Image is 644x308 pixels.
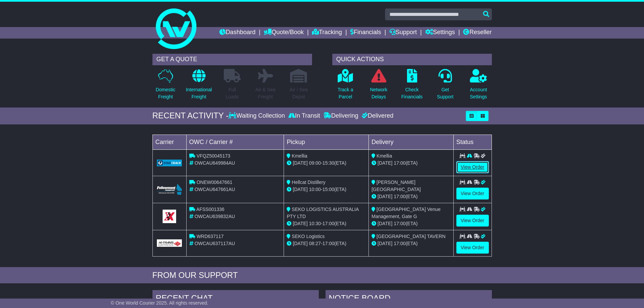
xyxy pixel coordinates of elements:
[372,207,440,219] span: [GEOGRAPHIC_DATA] Venue Management, Gate G
[323,241,334,246] span: 17:00
[401,86,423,100] p: Check Financials
[287,186,366,193] div: - (ETA)
[287,240,366,247] div: - (ETA)
[194,187,235,192] span: OWCAU647661AU
[293,160,308,166] span: [DATE]
[219,27,256,39] a: Dashboard
[401,69,423,104] a: CheckFinancials
[156,86,175,100] p: Domestic Freight
[194,160,235,166] span: OWCAU649984AU
[372,193,451,200] div: (ETA)
[456,161,489,173] a: View Order
[456,188,489,199] a: View Order
[292,153,307,159] span: Kmellia
[369,69,387,104] a: NetworkDelays
[155,69,175,104] a: DomesticFreight
[394,194,406,199] span: 17:00
[394,221,406,226] span: 17:00
[157,160,182,166] img: GetCarrierServiceLogo
[292,180,326,185] span: Hellcat Distillery
[350,27,381,39] a: Financials
[157,239,182,247] img: GetCarrierServiceLogo
[332,54,492,65] div: QUICK ACTIONS
[152,111,229,121] div: RECENT ACTIVITY -
[372,180,421,192] span: [PERSON_NAME][GEOGRAPHIC_DATA]
[256,86,276,100] p: Air & Sea Freight
[470,69,487,104] a: AccountSettings
[312,27,342,39] a: Tracking
[287,160,366,167] div: - (ETA)
[368,135,453,149] td: Delivery
[389,27,417,39] a: Support
[287,112,322,120] div: In Transit
[437,86,453,100] p: Get Support
[194,241,235,246] span: OWCAU637117AU
[293,187,308,192] span: [DATE]
[470,86,487,100] p: Account Settings
[377,153,392,159] span: Kmellia
[163,210,176,223] img: GetCarrierServiceLogo
[323,187,334,192] span: 15:00
[196,207,224,212] span: AFSS001336
[309,241,321,246] span: 08:27
[370,86,387,100] p: Network Delays
[186,86,212,100] p: International Freight
[372,160,451,167] div: (ETA)
[186,135,284,149] td: OWC / Carrier #
[456,242,489,254] a: View Order
[196,234,223,239] span: WRD637117
[323,160,334,166] span: 15:30
[378,241,392,246] span: [DATE]
[292,234,325,239] span: SEKO Logistics
[224,86,241,100] p: Full Loads
[287,220,366,227] div: - (ETA)
[372,220,451,227] div: (ETA)
[309,221,321,226] span: 10:30
[463,27,492,39] a: Reseller
[338,86,353,100] p: Track a Parcel
[436,69,454,104] a: GetSupport
[152,54,312,65] div: GET A QUOTE
[377,234,446,239] span: [GEOGRAPHIC_DATA] TAVERN
[157,184,182,195] img: Followmont_Transport.png
[229,112,286,120] div: Waiting Collection
[453,135,492,149] td: Status
[378,194,392,199] span: [DATE]
[287,207,359,219] span: SEKO LOGISTICS AUSTRALIA PTY LTD
[337,69,354,104] a: Track aParcel
[264,27,304,39] a: Quote/Book
[309,160,321,166] span: 09:00
[196,153,230,159] span: VFQZ50045173
[378,221,392,226] span: [DATE]
[322,112,360,120] div: Delivering
[378,160,392,166] span: [DATE]
[290,86,308,100] p: Air / Sea Depot
[152,270,492,280] div: FROM OUR SUPPORT
[111,300,209,306] span: © One World Courier 2025. All rights reserved.
[293,241,308,246] span: [DATE]
[186,69,212,104] a: InternationalFreight
[372,240,451,247] div: (ETA)
[456,215,489,227] a: View Order
[284,135,369,149] td: Pickup
[152,135,186,149] td: Carrier
[425,27,455,39] a: Settings
[394,160,406,166] span: 17:00
[323,221,334,226] span: 17:00
[394,241,406,246] span: 17:00
[293,221,308,226] span: [DATE]
[194,214,235,219] span: OWCAU639832AU
[196,180,232,185] span: ONEW00647661
[309,187,321,192] span: 10:00
[360,112,393,120] div: Delivered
